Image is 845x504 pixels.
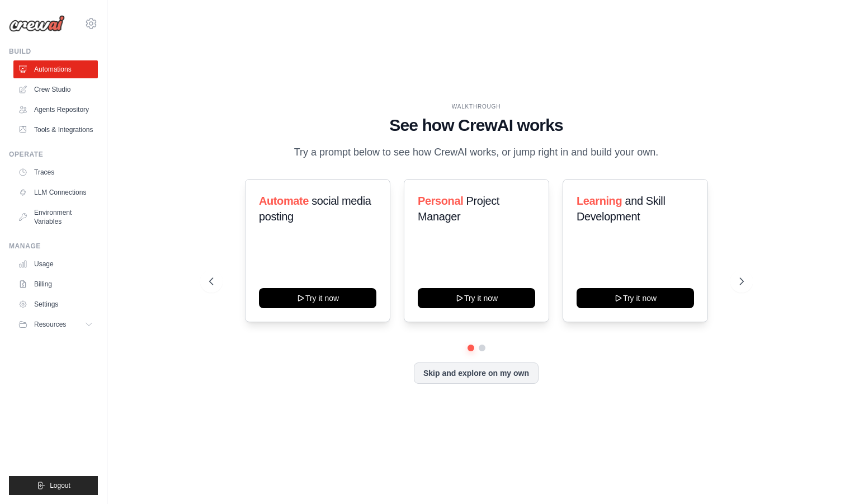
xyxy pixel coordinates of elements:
[259,195,371,223] span: social media posting
[13,81,98,98] a: Crew Studio
[13,163,98,181] a: Traces
[259,195,309,207] span: Automate
[9,47,98,56] div: Build
[13,101,98,119] a: Agents Repository
[13,183,98,201] a: LLM Connections
[9,15,65,32] img: Logo
[209,102,744,111] div: WALKTHROUGH
[50,481,70,490] span: Logout
[289,144,664,161] p: Try a prompt below to see how CrewAI works, or jump right in and build your own.
[414,362,539,384] button: Skip and explore on my own
[13,275,98,293] a: Billing
[9,150,98,159] div: Operate
[209,115,744,135] h1: See how CrewAI works
[259,288,376,308] button: Try it now
[13,295,98,313] a: Settings
[9,242,98,251] div: Manage
[577,288,694,308] button: Try it now
[13,204,98,230] a: Environment Variables
[13,315,98,333] button: Resources
[13,60,98,78] a: Automations
[9,476,98,495] button: Logout
[13,121,98,139] a: Tools & Integrations
[418,195,499,223] span: Project Manager
[418,288,535,308] button: Try it now
[418,195,463,207] span: Personal
[577,195,622,207] span: Learning
[13,255,98,273] a: Usage
[34,320,66,329] span: Resources
[577,195,665,223] span: and Skill Development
